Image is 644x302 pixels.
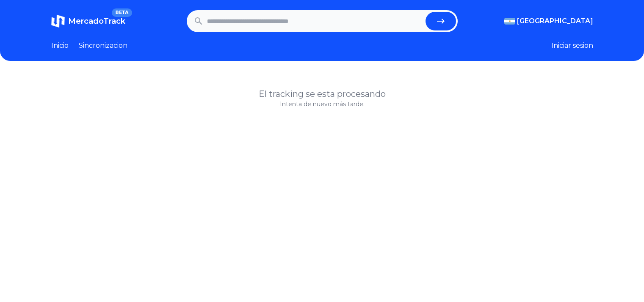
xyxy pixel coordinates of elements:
[51,100,593,108] p: Intenta de nuevo más tarde.
[51,14,125,28] a: MercadoTrackBETA
[79,41,127,51] a: Sincronizacion
[112,8,132,17] span: BETA
[517,16,593,26] span: [GEOGRAPHIC_DATA]
[51,88,593,100] h1: El tracking se esta procesando
[51,41,69,51] a: Inicio
[68,16,125,26] span: MercadoTrack
[51,14,65,28] img: MercadoTrack
[504,18,515,25] img: Argentina
[551,41,593,51] button: Iniciar sesion
[504,16,593,26] button: [GEOGRAPHIC_DATA]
